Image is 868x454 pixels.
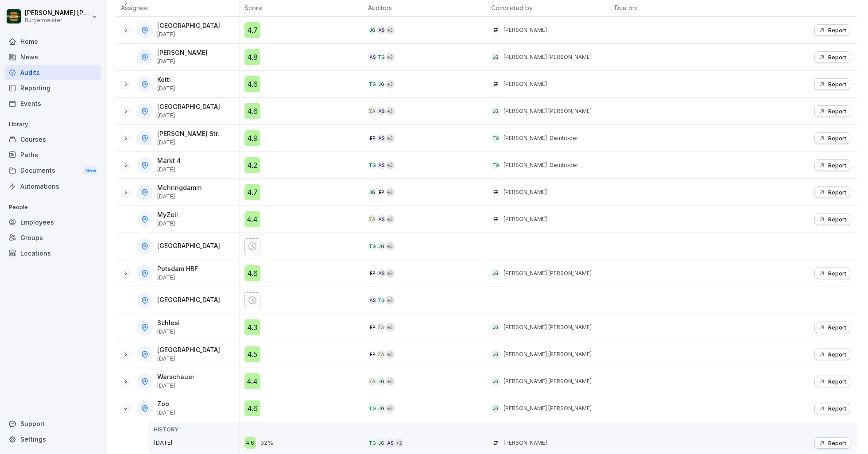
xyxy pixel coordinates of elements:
p: Report [828,81,846,88]
a: Events [4,96,101,111]
div: 4.2 [244,157,260,173]
p: [PERSON_NAME]-Demtröder [504,161,578,169]
div: 4.4 [244,373,260,389]
div: JG [491,377,500,386]
button: Report [814,132,850,144]
div: JG [368,26,377,35]
p: Report [828,54,846,61]
p: HISTORY [154,426,240,434]
p: [PERSON_NAME] [PERSON_NAME] [504,323,592,331]
div: + 3 [386,350,395,359]
p: [DATE] [157,85,175,92]
div: 4.5 [244,346,260,362]
div: JG [491,323,500,332]
p: [DATE] [157,329,180,335]
p: [GEOGRAPHIC_DATA] [157,242,220,250]
p: [PERSON_NAME] [504,439,547,447]
div: JG [377,242,386,251]
div: + 3 [386,296,395,305]
a: DocumentsNew [4,163,101,179]
div: TG [368,438,377,447]
p: Report [828,324,846,331]
div: AS [368,53,377,62]
button: Report [814,403,850,414]
p: [PERSON_NAME] [504,26,547,34]
div: TG [377,53,386,62]
a: Courses [4,132,101,147]
div: New [83,166,98,176]
p: [PERSON_NAME] [PERSON_NAME] [PERSON_NAME] [25,9,89,17]
p: Potsdam HBF [157,265,198,273]
div: AS [386,438,395,447]
p: Report [828,189,846,196]
div: TG [491,134,500,143]
div: + 3 [386,188,395,197]
a: Groups [4,230,101,245]
a: Locations [4,245,101,261]
div: + 3 [386,80,395,89]
button: Report [814,24,850,36]
p: Report [828,27,846,34]
div: Employees [4,214,101,230]
div: JG [491,107,500,116]
p: MyZeil [157,211,178,219]
p: [DATE] [157,194,201,200]
p: [DATE] [157,167,181,173]
div: 4.6 [244,103,260,119]
div: + 3 [386,53,395,62]
p: [DATE] [157,31,220,38]
a: Paths [4,147,101,163]
div: Documents [4,163,101,179]
a: Reporting [4,80,101,96]
div: + 3 [386,404,395,413]
div: EP [491,80,500,89]
p: [PERSON_NAME] [504,215,547,223]
div: AS [377,269,386,278]
p: 92% [260,438,273,447]
div: 4.9 [244,130,260,146]
p: People [4,200,101,214]
div: 4.8 [244,49,260,65]
div: TG [368,242,377,251]
p: [PERSON_NAME] [PERSON_NAME] [504,404,592,412]
div: Audits [4,65,101,80]
div: EP [368,134,377,143]
a: Settings [4,431,101,447]
p: [PERSON_NAME] [157,49,208,57]
a: News [4,49,101,65]
div: ZA [368,107,377,116]
p: [DATE] [157,140,219,146]
p: [PERSON_NAME] [PERSON_NAME] [504,350,592,358]
div: EP [368,269,377,278]
div: 4.6 [244,400,260,416]
p: [DATE] [157,113,220,119]
button: Report [814,322,850,333]
p: [DATE] [157,275,198,281]
div: JG [377,80,386,89]
p: Score [244,3,359,12]
p: [DATE] [157,356,220,362]
p: [DATE] [154,438,240,447]
div: + 3 [386,134,395,143]
div: + 3 [386,269,395,278]
p: Report [828,135,846,142]
div: 4.6 [244,437,256,449]
p: [DATE] [157,383,194,389]
button: Report [814,186,850,198]
button: Report [814,268,850,279]
div: AS [377,134,386,143]
div: EP [491,438,500,447]
div: AS [377,215,386,224]
p: [PERSON_NAME] [PERSON_NAME] [504,107,592,115]
div: JG [368,188,377,197]
p: Burgermeister [25,17,89,23]
div: JG [377,404,386,413]
div: TG [368,404,377,413]
p: Markt 4 [157,157,181,165]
